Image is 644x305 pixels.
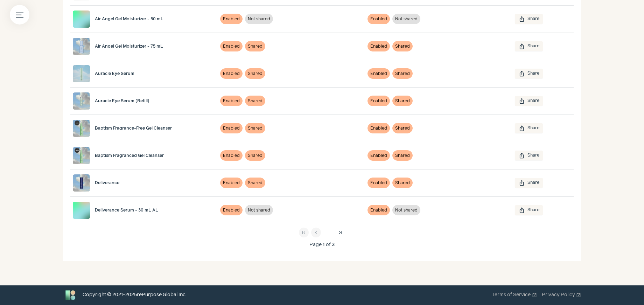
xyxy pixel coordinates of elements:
[95,153,164,159] span: Baptism Fragranced Gel Cleanser
[73,65,90,82] img: Auracle Eye Serum
[73,38,215,55] a: Air Angel Gel Moisturizer - 75 mL Air Angel Gel Moisturizer - 75 mL
[367,68,390,79] div: Enabled
[73,174,90,192] img: Deliverance
[392,41,413,51] div: Shared
[95,207,158,214] span: Deliverance Serum - 30 mL AL
[519,16,525,22] span: ios_share
[95,98,149,104] span: Auracle Eye Serum (Refill)
[95,71,134,77] span: Auracle Eye Serum
[220,178,243,188] div: Enabled
[245,68,265,79] div: Shared
[367,178,390,188] div: Enabled
[73,92,215,110] a: Auracle Eye Serum (Refill) Auracle Eye Serum (Refill)
[95,125,172,132] span: Baptism Fragrance-Free Gel Cleanser
[73,202,90,219] img: Deliverance Serum - 30 mL AL
[73,11,215,28] a: Air Angel Gel Moisturizer - 50 mL Air Angel Gel Moisturizer - 50 mL
[367,14,390,24] div: Enabled
[73,65,215,82] a: Auracle Eye Serum Auracle Eye Serum
[367,205,390,215] div: Enabled
[220,150,243,161] div: Enabled
[515,14,543,24] button: ios_share Share
[392,150,413,161] div: Shared
[519,180,525,186] span: ios_share
[519,207,525,214] span: ios_share
[220,205,243,215] div: Enabled
[73,120,215,137] a: Baptism Fragrance-Free Gel Cleanser Baptism Fragrance-Free Gel Cleanser
[73,92,90,110] img: Auracle Eye Serum (Refill)
[95,43,163,50] span: Air Angel Gel Moisturizer - 75 mL
[220,96,243,106] div: Enabled
[367,41,390,51] div: Enabled
[220,41,243,51] div: Enabled
[515,69,543,78] button: ios_share Share
[519,125,525,132] span: ios_share
[367,96,390,106] div: Enabled
[220,14,243,24] div: Enabled
[519,43,525,50] span: ios_share
[367,150,390,161] div: Enabled
[63,288,78,303] img: Bluebird logo
[323,241,324,249] strong: 1
[73,147,90,164] img: Baptism Fragranced Gel Cleanser
[336,228,345,237] button: last_page
[73,202,215,219] a: Deliverance Serum - 30 mL AL Deliverance Serum - 30 mL AL
[73,120,90,137] img: Baptism Fragrance-Free Gel Cleanser
[245,205,273,215] div: Not shared
[326,241,331,249] span: of
[245,41,265,51] div: Shared
[532,293,537,298] span: open_in_new
[83,291,187,299] div: Copyright © 2021- 2025 rePurpose Global Inc.
[220,68,243,79] div: Enabled
[245,14,273,24] div: Not shared
[309,241,322,249] span: Page
[332,241,335,249] strong: 3
[73,174,215,192] a: Deliverance Deliverance
[519,71,525,77] span: ios_share
[392,96,413,106] div: Shared
[73,147,215,164] a: Baptism Fragranced Gel Cleanser Baptism Fragranced Gel Cleanser
[392,178,413,188] div: Shared
[220,123,243,133] div: Enabled
[542,291,581,299] a: Privacy Policyopen_in_new
[392,205,420,215] div: Not shared
[95,180,119,186] span: Deliverance
[323,228,333,237] button: chevron_right
[325,230,331,236] span: chevron_right
[576,293,581,298] span: open_in_new
[338,230,343,236] span: last_page
[245,96,265,106] div: Shared
[245,150,265,161] div: Shared
[73,38,90,55] img: Air Angel Gel Moisturizer - 75 mL
[392,14,420,24] div: Not shared
[515,96,543,106] button: ios_share Share
[392,68,413,79] div: Shared
[245,123,265,133] div: Shared
[95,16,163,22] span: Air Angel Gel Moisturizer - 50 mL
[392,123,413,133] div: Shared
[515,178,543,188] button: ios_share Share
[515,151,543,160] button: ios_share Share
[492,291,537,299] a: Terms of Serviceopen_in_new
[245,178,265,188] div: Shared
[519,98,525,104] span: ios_share
[519,153,525,159] span: ios_share
[515,41,543,51] button: ios_share Share
[73,11,90,28] img: Air Angel Gel Moisturizer - 50 mL
[515,123,543,133] button: ios_share Share
[515,205,543,215] button: ios_share Share
[367,123,390,133] div: Enabled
